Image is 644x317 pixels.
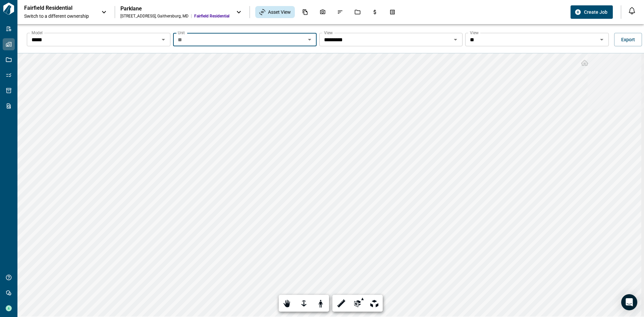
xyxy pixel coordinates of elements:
span: Asset View [268,9,291,15]
div: Photos [316,6,330,18]
button: Export [614,33,642,46]
span: Create Job [584,9,607,15]
button: Create Job [571,5,613,19]
span: Switch to a different ownership [24,13,95,19]
span: Export [621,36,635,43]
div: Open Intercom Messenger [621,294,637,310]
div: Parklane [120,5,229,12]
button: Open [305,35,314,44]
div: Jobs [351,6,365,18]
label: View [324,30,333,36]
p: Fairfield Residential [24,5,85,11]
div: Documents [298,6,312,18]
label: Unit [178,30,185,36]
label: Model [32,30,43,36]
div: Asset View [255,6,295,18]
button: Open [597,35,606,44]
label: View [470,30,479,36]
div: Issues & Info [333,6,347,18]
button: Open [159,35,168,44]
button: Open [451,35,460,44]
button: Open notification feed [627,5,637,16]
span: Fairfield Residential [194,13,229,19]
div: Takeoff Center [385,6,399,18]
div: [STREET_ADDRESS] , Gaithersburg , MD [120,13,189,19]
div: Budgets [368,6,382,18]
